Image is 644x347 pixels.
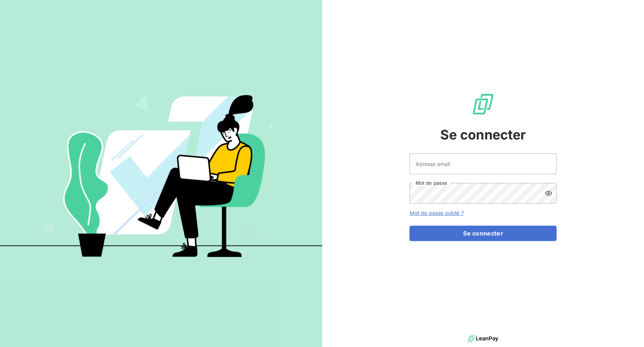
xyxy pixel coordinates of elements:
[440,125,526,145] span: Se connecter
[409,210,463,216] a: Mot de passe oublié ?
[409,153,556,174] input: placeholder
[409,226,556,241] button: Se connecter
[468,333,498,344] img: logo
[471,92,495,116] img: Logo LeanPay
